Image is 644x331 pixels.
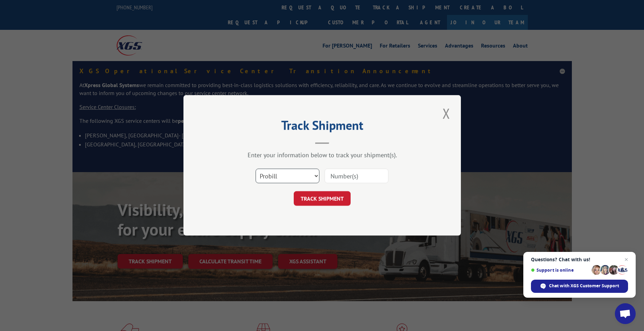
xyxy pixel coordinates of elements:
[531,257,628,262] span: Questions? Chat with us!
[440,104,452,123] button: Close modal
[615,303,636,324] a: Open chat
[325,169,388,184] input: Number(s)
[531,268,589,273] span: Support is online
[218,120,426,134] h2: Track Shipment
[294,192,351,206] button: TRACK SHIPMENT
[531,280,628,293] span: Chat with XGS Customer Support
[549,283,619,289] span: Chat with XGS Customer Support
[218,151,426,159] div: Enter your information below to track your shipment(s).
